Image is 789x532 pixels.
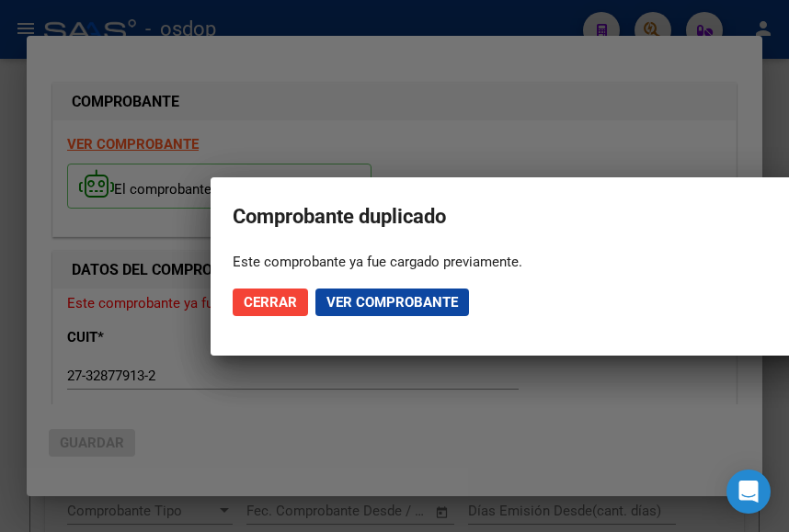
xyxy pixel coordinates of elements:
button: Cerrar [233,289,308,316]
div: Open Intercom Messenger [726,470,771,514]
button: Ver comprobante [315,289,469,316]
span: Ver comprobante [326,294,458,311]
span: Cerrar [244,294,297,311]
